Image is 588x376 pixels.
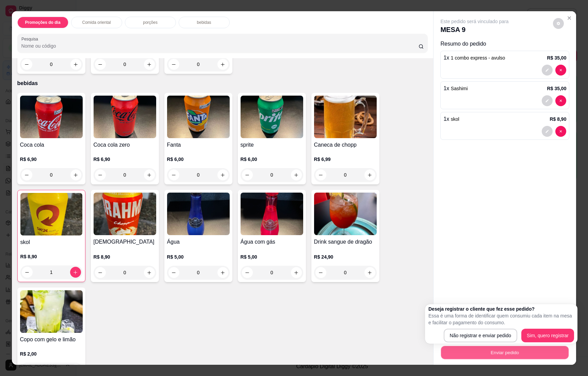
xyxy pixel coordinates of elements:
button: decrease-product-quantity [95,267,106,278]
img: product-image [167,96,230,138]
button: decrease-product-quantity [21,364,32,375]
img: product-image [314,96,377,138]
button: decrease-product-quantity [555,65,566,76]
p: R$ 35,00 [547,54,567,61]
span: 1 combo express - avulso [451,55,505,61]
p: bebidas [197,20,211,25]
img: product-image [94,96,156,138]
button: decrease-product-quantity [95,59,106,70]
button: decrease-product-quantity [315,169,326,180]
button: decrease-product-quantity [542,65,553,76]
h4: Água [167,238,230,246]
img: product-image [167,193,230,235]
img: product-image [20,290,83,333]
img: product-image [241,96,303,138]
button: decrease-product-quantity [242,267,253,278]
button: decrease-product-quantity [168,59,179,70]
button: increase-product-quantity [70,364,81,375]
p: R$ 6,00 [241,156,303,163]
input: Pesquisa [21,43,419,49]
p: MESA 9 [440,25,508,34]
p: 1 x [443,84,468,93]
h4: Copo com gelo e limão [20,336,83,344]
button: increase-product-quantity [217,59,228,70]
img: product-image [20,96,83,138]
p: Resumo do pedido [440,40,569,48]
button: increase-product-quantity [144,169,155,180]
img: product-image [20,193,82,235]
button: Enviar pedido [441,346,569,359]
button: increase-product-quantity [144,267,155,278]
p: R$ 8,90 [550,116,566,122]
p: R$ 6,00 [167,156,230,163]
h4: Drink sangue de dragão [314,238,377,246]
h4: Coca cola zero [94,141,156,149]
button: increase-product-quantity [70,267,81,278]
h4: skol [20,238,82,246]
button: decrease-product-quantity [168,267,179,278]
button: increase-product-quantity [70,169,81,180]
button: Sim, quero registrar [521,329,574,342]
p: porções [143,20,158,25]
button: decrease-product-quantity [22,267,33,278]
h4: [DEMOGRAPHIC_DATA] [94,238,156,246]
h4: Caneca de chopp [314,141,377,149]
button: increase-product-quantity [217,169,228,180]
h4: Fanta [167,141,230,149]
button: increase-product-quantity [364,267,375,278]
h4: Água com gás [241,238,303,246]
button: decrease-product-quantity [542,95,553,106]
p: 1 x [443,115,459,123]
p: R$ 35,00 [547,85,567,92]
h2: Deseja registrar o cliente que fez esse pedido? [428,306,574,312]
img: product-image [94,193,156,235]
h4: Coca cola [20,141,83,149]
label: Pesquisa [21,36,40,42]
button: decrease-product-quantity [555,95,566,106]
button: decrease-product-quantity [242,169,253,180]
button: decrease-product-quantity [553,18,564,29]
p: R$ 5,00 [241,254,303,260]
p: R$ 8,90 [20,253,82,260]
p: 1 x [443,54,505,62]
button: increase-product-quantity [364,169,375,180]
p: Este pedido será vinculado para [440,18,508,25]
button: increase-product-quantity [217,267,228,278]
span: skol [451,116,459,122]
button: decrease-product-quantity [555,126,566,137]
button: decrease-product-quantity [168,169,179,180]
button: decrease-product-quantity [95,169,106,180]
button: decrease-product-quantity [315,267,326,278]
p: R$ 24,90 [314,254,377,260]
p: R$ 6,90 [94,156,156,163]
p: R$ 2,00 [20,350,83,357]
p: Essa é uma forma de identificar quem consumiu cada item na mesa e facilitar o pagamento do consumo. [428,312,574,326]
p: Comida oriental [82,20,111,25]
button: Close [564,13,575,23]
button: Não registrar e enviar pedido [443,329,517,342]
p: R$ 6,99 [314,156,377,163]
button: increase-product-quantity [291,169,302,180]
p: R$ 8,90 [94,254,156,260]
button: decrease-product-quantity [21,169,32,180]
img: product-image [314,193,377,235]
p: R$ 5,00 [167,254,230,260]
button: decrease-product-quantity [21,59,32,70]
img: product-image [241,193,303,235]
button: increase-product-quantity [144,59,155,70]
p: bebidas [17,79,428,87]
button: decrease-product-quantity [542,126,553,137]
button: increase-product-quantity [291,267,302,278]
p: R$ 6,90 [20,156,83,163]
h4: sprite [241,141,303,149]
button: increase-product-quantity [70,59,81,70]
p: Promoções do dia [25,20,61,25]
span: Sashimi [451,86,468,91]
